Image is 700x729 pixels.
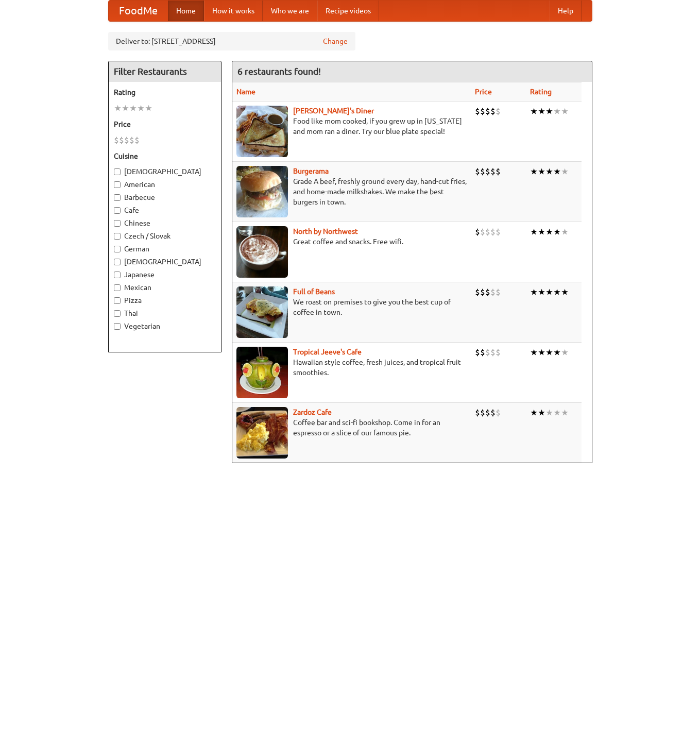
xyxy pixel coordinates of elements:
[236,106,288,157] img: sallys.jpg
[317,1,379,21] a: Recipe videos
[561,407,569,418] li: ★
[293,287,335,296] b: Full of Beans
[293,348,362,356] a: Tropical Jeeve's Cafe
[485,286,490,298] li: $
[114,192,216,202] label: Barbecue
[236,357,467,378] p: Hawaiian style coffee, fresh juices, and tropical fruit smoothies.
[114,295,216,306] label: Pizza
[114,257,216,267] label: [DEMOGRAPHIC_DATA]
[480,166,485,177] li: $
[114,297,121,304] input: Pizza
[114,323,121,330] input: Vegetarian
[485,347,490,358] li: $
[553,166,561,177] li: ★
[122,103,129,114] li: ★
[530,166,538,177] li: ★
[496,226,501,238] li: $
[490,407,496,418] li: $
[114,246,121,252] input: German
[480,286,485,298] li: $
[538,166,545,177] li: ★
[114,119,216,129] h5: Price
[538,407,545,418] li: ★
[114,310,121,317] input: Thai
[538,347,545,358] li: ★
[561,286,569,298] li: ★
[114,269,216,280] label: Japanese
[236,88,255,96] a: Name
[114,181,121,188] input: American
[293,107,374,115] a: [PERSON_NAME]'s Diner
[114,231,216,241] label: Czech / Slovak
[550,1,582,21] a: Help
[237,66,321,76] ng-pluralize: 6 restaurants found!
[480,407,485,418] li: $
[323,36,348,46] a: Change
[490,347,496,358] li: $
[485,106,490,117] li: $
[293,167,329,175] a: Burgerama
[561,166,569,177] li: ★
[134,134,140,146] li: $
[204,1,263,21] a: How it works
[561,106,569,117] li: ★
[530,347,538,358] li: ★
[114,134,119,146] li: $
[293,227,358,235] a: North by Northwest
[480,226,485,238] li: $
[114,272,121,278] input: Japanese
[129,103,137,114] li: ★
[114,233,121,240] input: Czech / Slovak
[114,321,216,331] label: Vegetarian
[168,1,204,21] a: Home
[480,106,485,117] li: $
[129,134,134,146] li: $
[475,88,492,96] a: Price
[485,226,490,238] li: $
[293,408,332,416] a: Zardoz Cafe
[114,87,216,97] h5: Rating
[553,407,561,418] li: ★
[263,1,317,21] a: Who we are
[496,106,501,117] li: $
[530,407,538,418] li: ★
[530,226,538,238] li: ★
[137,103,145,114] li: ★
[114,194,121,201] input: Barbecue
[114,151,216,161] h5: Cuisine
[114,179,216,190] label: American
[109,61,221,82] h4: Filter Restaurants
[561,226,569,238] li: ★
[109,1,168,21] a: FoodMe
[538,286,545,298] li: ★
[114,220,121,227] input: Chinese
[475,286,480,298] li: $
[490,166,496,177] li: $
[114,282,216,293] label: Mexican
[545,166,553,177] li: ★
[475,407,480,418] li: $
[114,308,216,318] label: Thai
[236,417,467,438] p: Coffee bar and sci-fi bookshop. Come in for an espresso or a slice of our famous pie.
[553,106,561,117] li: ★
[480,347,485,358] li: $
[545,407,553,418] li: ★
[114,103,122,114] li: ★
[538,226,545,238] li: ★
[236,166,288,217] img: burgerama.jpg
[236,297,467,317] p: We roast on premises to give you the best cup of coffee in town.
[490,286,496,298] li: $
[108,32,355,50] div: Deliver to: [STREET_ADDRESS]
[114,244,216,254] label: German
[475,106,480,117] li: $
[236,226,288,278] img: north.jpg
[236,286,288,338] img: beans.jpg
[236,116,467,137] p: Food like mom cooked, if you grew up in [US_STATE] and mom ran a diner. Try our blue plate special!
[475,347,480,358] li: $
[490,226,496,238] li: $
[236,176,467,207] p: Grade A beef, freshly ground every day, hand-cut fries, and home-made milkshakes. We make the bes...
